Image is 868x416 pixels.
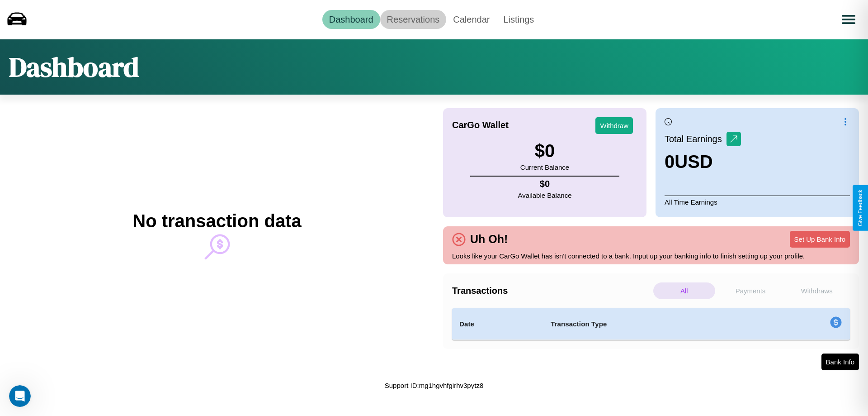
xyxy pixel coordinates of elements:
a: Reservations [380,10,447,29]
a: Dashboard [322,10,380,29]
h1: Dashboard [9,48,139,86]
a: Listings [496,10,541,29]
iframe: Intercom live chat [9,385,31,407]
p: Available Balance [518,189,572,201]
button: Withdraw [595,117,633,134]
button: Set Up Bank Info [790,231,850,248]
h4: Transactions [452,286,651,296]
p: Support ID: mg1hgvhfgirhv3pytz8 [385,379,483,392]
table: simple table [452,308,850,340]
p: Current Balance [520,161,569,173]
h2: No transaction data [132,211,301,231]
h4: Transaction Type [551,319,756,330]
p: All Time Earnings [665,196,850,208]
p: Payments [720,282,782,299]
h4: $ 0 [518,179,572,189]
a: Calendar [446,10,496,29]
p: Looks like your CarGo Wallet has isn't connected to a bank. Input up your banking info to finish ... [452,250,850,262]
h4: Date [459,319,536,330]
h4: Uh Oh! [466,233,512,246]
p: All [653,282,715,299]
h3: 0 USD [665,152,741,172]
h3: $ 0 [520,141,569,161]
button: Open menu [836,7,861,32]
h4: CarGo Wallet [452,120,509,130]
p: Total Earnings [665,131,726,147]
div: Give Feedback [857,190,863,226]
button: Bank Info [821,354,859,370]
p: Withdraws [786,282,848,299]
